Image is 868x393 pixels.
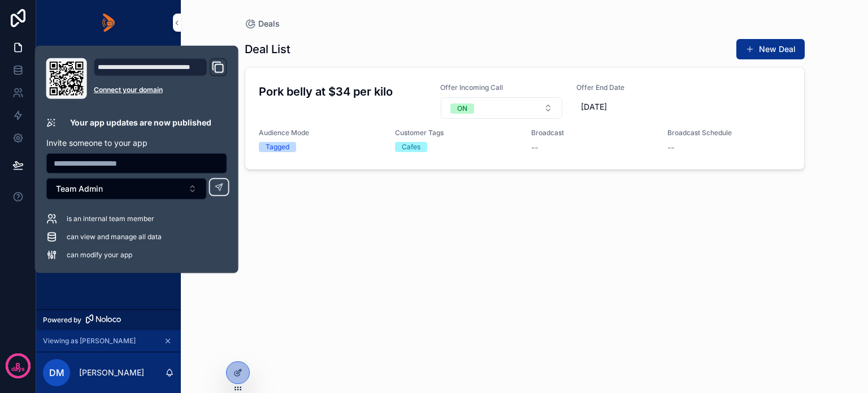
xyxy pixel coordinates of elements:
p: [PERSON_NAME] [79,367,144,378]
img: App logo [102,14,115,32]
p: days [11,365,25,374]
a: Powered by [36,309,181,330]
span: DM [49,366,64,379]
a: Deals [245,18,280,29]
button: Select Button [441,97,562,119]
h1: Deal List [245,41,290,57]
div: Cafes [402,142,420,152]
span: Viewing as [PERSON_NAME] [43,336,136,346]
span: Team Admin [56,183,103,195]
div: scrollable content [36,45,181,156]
a: Pork belly at $34 per kiloOffer Incoming CallSelect ButtonOffer End Date[DATE]Audience ModeTagged... [245,67,804,169]
span: Offer End Date [576,83,699,92]
button: Select Button [46,178,207,200]
div: Tagged [266,142,289,152]
span: Customer Tags [395,128,518,137]
h3: Pork belly at $34 per kilo [259,83,427,100]
span: [DATE] [581,101,695,113]
span: can modify your app [67,251,132,260]
button: New Deal [736,39,805,59]
span: -- [531,142,538,153]
p: Your app updates are now published [70,117,211,128]
p: 8 [15,360,20,372]
span: can view and manage all data [67,232,162,241]
span: Broadcast Schedule [667,128,790,137]
span: Deals [258,18,280,29]
span: -- [667,142,674,153]
span: Powered by [43,316,81,325]
div: Domain and Custom Link [94,58,227,99]
span: Offer Incoming Call [440,83,563,92]
p: Invite someone to your app [46,137,227,149]
span: is an internal team member [67,214,154,223]
span: Broadcast [531,128,654,137]
a: Connect your domain [94,85,227,94]
span: Audience Mode [259,128,381,137]
div: ON [457,103,467,114]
